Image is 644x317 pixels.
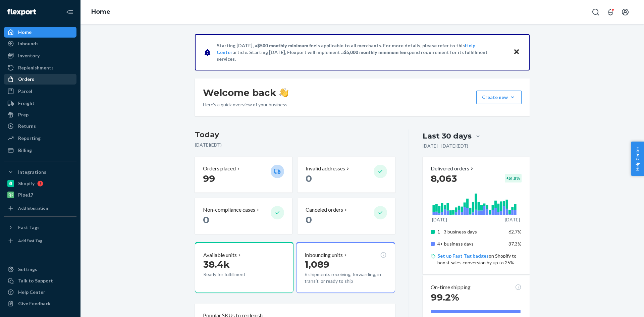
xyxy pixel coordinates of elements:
p: Inbounding units [305,251,343,259]
span: 0 [306,214,312,225]
a: Inventory [4,50,76,61]
div: Returns [18,123,36,129]
span: 62.7% [508,229,522,234]
div: Reporting [18,135,41,142]
button: Help Center [631,142,644,176]
a: Pipe17 [4,190,76,200]
div: Last 30 days [423,131,472,141]
img: hand-wave emoji [279,88,288,97]
span: $500 monthly minimum fee [257,43,316,48]
button: Open Search Box [589,5,602,19]
button: Open notifications [604,5,617,19]
p: on Shopify to boost sales conversion by up to 25%. [437,253,522,266]
a: Add Integration [4,203,76,214]
div: Settings [18,266,37,273]
div: Give Feedback [18,300,51,307]
p: Non-compliance cases [203,206,255,214]
a: Orders [4,74,76,85]
a: Reporting [4,133,76,144]
button: Delivered orders [431,165,475,172]
button: Inbounding units1,0896 shipments receiving, forwarding, in transit, or ready to ship [296,242,395,293]
p: Available units [203,251,237,259]
p: 1 - 3 business days [437,228,503,235]
div: Inventory [18,52,40,59]
div: Parcel [18,88,32,95]
p: Orders placed [203,165,236,172]
button: Fast Tags [4,222,76,233]
span: $5,000 monthly minimum fee [344,49,407,55]
a: Settings [4,264,76,275]
a: Freight [4,98,76,109]
a: Returns [4,121,76,131]
h1: Welcome back [203,87,288,99]
button: Give Feedback [4,298,76,309]
p: Canceled orders [306,206,343,214]
a: Parcel [4,86,76,97]
span: 99 [203,173,215,184]
div: Freight [18,100,35,107]
span: Chat [15,5,29,11]
div: Help Center [18,289,45,296]
button: Canceled orders 0 [298,198,395,234]
p: 4+ business days [437,241,503,247]
h3: Today [195,129,395,140]
span: 0 [203,214,209,225]
p: On-time shipping [431,283,471,291]
a: Billing [4,145,76,156]
div: Inbounds [18,40,39,47]
p: [DATE] - [DATE] ( EDT ) [423,143,468,149]
p: [DATE] ( EDT ) [195,142,395,148]
a: Home [91,8,110,15]
button: Orders placed 99 [195,157,292,193]
div: Fast Tags [18,224,40,231]
button: Available units38.4kReady for fulfillment [195,242,293,293]
span: 37.3% [508,241,522,247]
div: Add Fast Tag [18,238,42,244]
a: Home [4,27,76,38]
a: Replenishments [4,62,76,73]
div: Billing [18,147,32,154]
img: Flexport logo [7,9,36,15]
span: 1,089 [305,259,329,270]
div: Integrations [18,169,46,175]
button: Close [512,47,521,57]
span: 8,063 [431,173,457,184]
span: 0 [306,173,312,184]
a: Set up Fast Tag badges [437,253,489,259]
div: Replenishments [18,64,54,71]
p: Invalid addresses [306,165,345,172]
p: Ready for fulfillment [203,271,265,278]
span: 99.2% [431,292,459,303]
p: [DATE] [432,216,447,223]
div: + 51.9 % [505,174,522,182]
p: 6 shipments receiving, forwarding, in transit, or ready to ship [305,271,386,284]
ol: breadcrumbs [86,2,116,22]
button: Integrations [4,167,76,177]
div: Prep [18,111,29,118]
button: Non-compliance cases 0 [195,198,292,234]
a: Help Center [4,287,76,298]
button: Invalid addresses 0 [298,157,395,193]
a: Add Fast Tag [4,235,76,246]
button: Open account menu [619,5,632,19]
a: Prep [4,109,76,120]
span: 38.4k [203,259,230,270]
div: Talk to Support [18,277,53,284]
div: Pipe17 [18,192,33,198]
p: Starting [DATE], a is applicable to all merchants. For more details, please refer to this article... [217,42,507,62]
p: [DATE] [505,216,520,223]
a: Shopify [4,178,76,189]
div: Orders [18,76,34,83]
div: Add Integration [18,205,48,211]
button: Create new [476,91,522,104]
div: Shopify [18,180,35,187]
p: Here’s a quick overview of your business [203,101,288,108]
button: Close Navigation [63,5,76,19]
button: Talk to Support [4,275,76,286]
div: Home [18,29,32,36]
a: Inbounds [4,38,76,49]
